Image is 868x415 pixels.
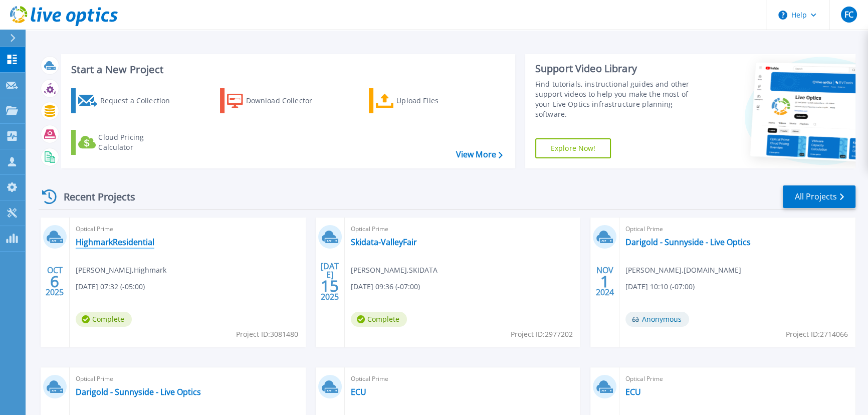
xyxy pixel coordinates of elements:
[351,312,407,327] span: Complete
[76,237,154,247] a: HighmarkResidential
[50,277,59,286] span: 6
[625,312,689,327] span: Anonymous
[76,387,201,397] a: Darigold - Sunnyside - Live Optics
[625,387,641,397] a: ECU
[396,91,477,111] div: Upload Files
[786,329,848,340] span: Project ID: 2714066
[246,91,326,111] div: Download Collector
[595,263,614,300] div: NOV 2024
[625,281,695,292] span: [DATE] 10:10 (-07:00)
[321,282,339,290] span: 15
[100,91,180,111] div: Request a Collection
[535,138,611,158] a: Explore Now!
[39,184,149,209] div: Recent Projects
[76,265,166,276] span: [PERSON_NAME] , Highmark
[369,88,481,113] a: Upload Files
[98,132,178,152] div: Cloud Pricing Calculator
[76,373,300,384] span: Optical Prime
[625,373,849,384] span: Optical Prime
[783,185,855,208] a: All Projects
[320,263,339,300] div: [DATE] 2025
[535,62,703,75] div: Support Video Library
[71,88,183,113] a: Request a Collection
[535,79,703,119] div: Find tutorials, instructional guides and other support videos to help you make the most of your L...
[76,312,132,327] span: Complete
[76,224,300,235] span: Optical Prime
[351,265,438,276] span: [PERSON_NAME] , SKIDATA
[45,263,64,300] div: OCT 2025
[625,237,751,247] a: Darigold - Sunnyside - Live Optics
[76,281,145,292] span: [DATE] 07:32 (-05:00)
[625,224,849,235] span: Optical Prime
[351,224,575,235] span: Optical Prime
[351,281,420,292] span: [DATE] 09:36 (-07:00)
[351,373,575,384] span: Optical Prime
[351,237,417,247] a: Skidata-ValleyFair
[844,11,853,19] span: FC
[220,88,332,113] a: Download Collector
[625,265,741,276] span: [PERSON_NAME] , [DOMAIN_NAME]
[71,64,502,75] h3: Start a New Project
[511,329,573,340] span: Project ID: 2977202
[600,277,609,286] span: 1
[71,130,183,155] a: Cloud Pricing Calculator
[236,329,298,340] span: Project ID: 3081480
[456,150,502,159] a: View More
[351,387,366,397] a: ECU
